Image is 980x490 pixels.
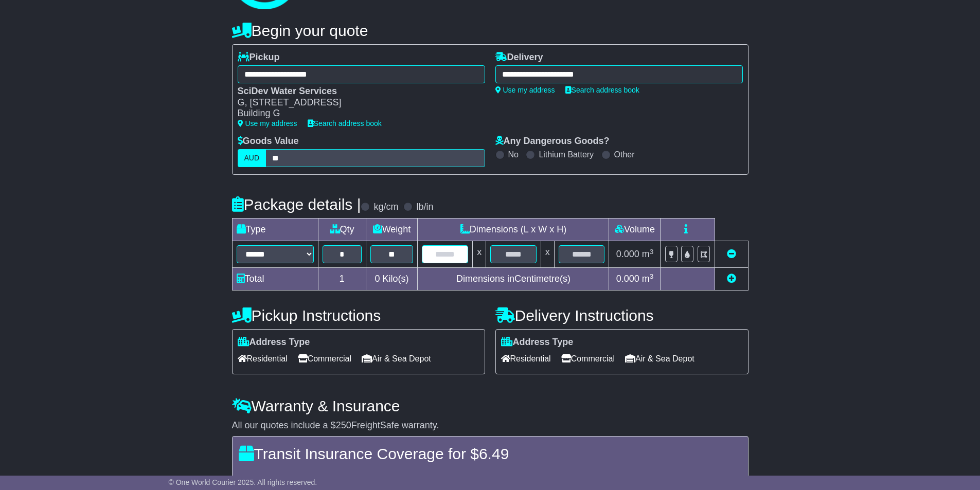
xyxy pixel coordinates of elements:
[561,351,615,367] span: Commercial
[508,150,519,159] label: No
[650,248,654,256] sup: 3
[238,97,475,108] div: G, [STREET_ADDRESS]
[565,86,639,94] a: Search address book
[336,420,351,430] span: 250
[642,274,654,284] span: m
[373,202,398,213] label: kg/cm
[495,86,555,94] a: Use my address
[318,268,366,291] td: 1
[232,420,749,431] div: All our quotes include a $ FreightSafe warranty.
[308,119,382,128] a: Search address book
[232,219,318,241] td: Type
[416,202,433,213] label: lb/in
[616,249,639,259] span: 0.000
[539,150,594,159] label: Lithium Battery
[616,274,639,284] span: 0.000
[650,273,654,280] sup: 3
[366,268,418,291] td: Kilo(s)
[362,351,431,367] span: Air & Sea Depot
[642,249,654,259] span: m
[169,478,317,486] span: © One World Courier 2025. All rights reserved.
[495,52,543,63] label: Delivery
[609,219,661,241] td: Volume
[418,219,609,241] td: Dimensions (L x W x H)
[375,274,380,284] span: 0
[238,351,288,367] span: Residential
[238,86,475,97] div: SciDev Water Services
[473,241,486,268] td: x
[239,445,742,462] h4: Transit Insurance Coverage for $
[418,268,609,291] td: Dimensions in Centimetre(s)
[232,22,749,39] h4: Begin your quote
[366,219,418,241] td: Weight
[298,351,351,367] span: Commercial
[501,351,551,367] span: Residential
[614,150,635,159] label: Other
[727,249,736,259] a: Remove this item
[479,445,509,462] span: 6.49
[501,337,574,348] label: Address Type
[495,307,749,324] h4: Delivery Instructions
[238,108,475,119] div: Building G
[625,351,694,367] span: Air & Sea Depot
[495,136,610,147] label: Any Dangerous Goods?
[238,337,310,348] label: Address Type
[232,397,749,414] h4: Warranty & Insurance
[727,274,736,284] a: Add new item
[238,136,299,147] label: Goods Value
[541,241,554,268] td: x
[232,196,361,213] h4: Package details |
[318,219,366,241] td: Qty
[238,52,280,63] label: Pickup
[238,149,266,167] label: AUD
[238,119,297,128] a: Use my address
[232,307,485,324] h4: Pickup Instructions
[232,268,318,291] td: Total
